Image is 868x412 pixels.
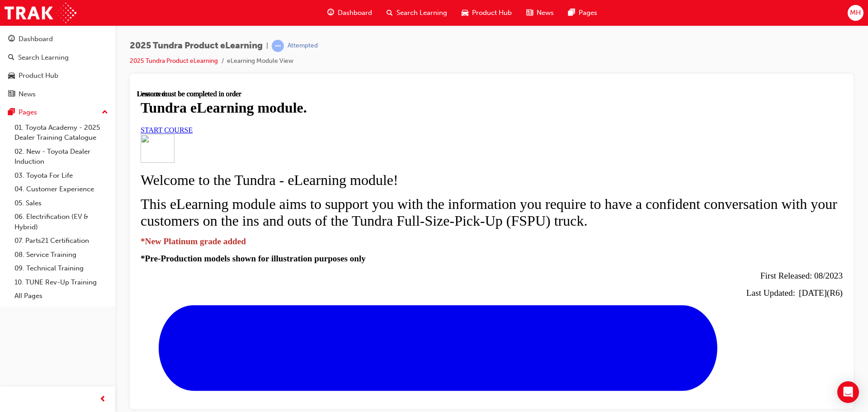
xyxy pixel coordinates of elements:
a: pages-iconPages [561,4,604,22]
h1: Tundra eLearning module. [4,9,706,26]
a: All Pages [11,289,112,303]
a: Product Hub [4,67,112,84]
span: guage-icon [327,7,334,19]
span: Dashboard [338,8,372,18]
a: START COURSE [4,36,56,44]
span: guage-icon [8,35,15,43]
span: prev-icon [99,394,106,405]
span: 2025 Tundra Product eLearning [130,41,263,51]
li: eLearning Module View [227,56,293,66]
a: car-iconProduct Hub [454,4,519,22]
span: Welcome to the Tundra - eLearning module! [4,82,261,98]
div: Open Intercom Messenger [837,381,859,403]
span: Product Hub [472,8,512,18]
div: Attempted [288,42,318,50]
span: up-icon [102,107,108,118]
a: Dashboard [4,31,112,47]
span: | [266,41,268,51]
span: pages-icon [8,109,15,117]
a: guage-iconDashboard [320,4,379,22]
span: news-icon [8,90,15,99]
a: 2025 Tundra Product eLearning [130,57,218,65]
strong: *Pre-Production models shown for illustration purposes only [4,164,229,173]
strong: *New Platinum grade added [4,147,109,156]
a: search-iconSearch Learning [379,4,454,22]
span: car-icon [8,72,15,80]
a: 10. TUNE Rev-Up Training [11,275,112,289]
span: Last Updated: [609,198,658,208]
span: Search Learning [396,8,447,18]
button: Pages [4,104,112,121]
button: MH [848,5,863,21]
a: 06. Electrification (EV & Hybrid) [11,210,112,234]
div: Search Learning [18,52,69,63]
span: MH [850,8,861,18]
span: First Released: 08/2023 [623,181,706,190]
div: Pages [19,107,37,118]
a: 08. Service Training [11,248,112,262]
a: 07. Parts21 Certification [11,234,112,248]
span: search-icon [387,7,393,19]
button: DashboardSearch LearningProduct HubNews [4,29,112,104]
a: 05. Sales [11,196,112,210]
span: search-icon [8,54,14,62]
div: Product Hub [19,71,58,81]
a: 01. Toyota Academy - 2025 Dealer Training Catalogue [11,121,112,145]
div: News [19,89,36,99]
a: 09. Technical Training [11,261,112,275]
span: learningRecordVerb_ATTEMPT-icon [272,40,284,52]
a: 02. New - Toyota Dealer Induction [11,145,112,169]
a: 04. Customer Experience [11,182,112,196]
a: News [4,86,112,103]
div: Dashboard [19,34,53,44]
a: 03. Toyota For Life [11,169,112,183]
span: Pages [579,8,597,18]
span: news-icon [526,7,533,19]
span: [DATE](R6) [662,198,706,208]
span: This eLearning module aims to support you with the information you require to have a confident co... [4,106,700,139]
span: pages-icon [568,7,575,19]
a: Search Learning [4,49,112,66]
a: news-iconNews [519,4,561,22]
span: car-icon [462,7,468,19]
img: Trak [5,3,76,23]
span: News [537,8,554,18]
